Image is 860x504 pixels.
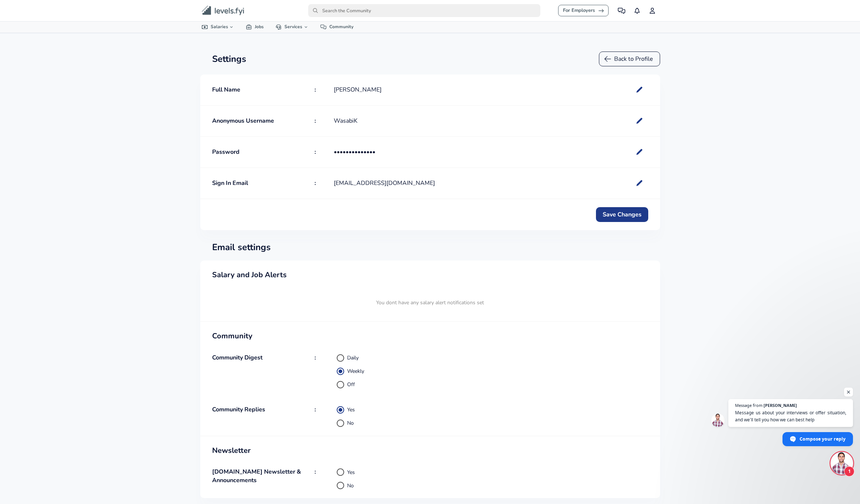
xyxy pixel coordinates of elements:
div: Anonymous Username [212,117,274,125]
div: [PERSON_NAME] [334,86,648,94]
nav: primary [193,3,668,18]
span: Yes [347,406,355,414]
div: Open chat [831,452,853,474]
span: Message from [735,403,762,407]
div: Sign In Email [212,179,248,188]
a: Jobs [240,21,270,32]
span: Compose your reply [800,432,846,445]
button: Save Changes [596,207,648,222]
span: Message us about your interviews or offer situation, and we'll tell you how we can best help [735,409,846,423]
span: Weekly [347,367,364,375]
div: Community Digest [212,354,263,362]
span: No [347,482,354,490]
h2: Settings [212,54,246,64]
div: [EMAIL_ADDRESS][DOMAIN_NAME] [334,179,648,188]
a: Services [270,21,314,32]
span: 1 [844,466,854,477]
a: Community [314,21,359,32]
div: •••••••••••••• [334,148,648,156]
div: Full Name [212,86,240,94]
h2: Community [200,322,660,342]
a: For Employers [558,5,609,16]
h2: Newsletter [200,436,660,456]
h2: Salary and Job Alerts [200,261,660,281]
span: Daily [347,354,359,362]
div: [DOMAIN_NAME] Newsletter & Announcements [212,468,313,485]
span: No [347,419,354,427]
div: Community Replies [212,405,265,414]
span: You dont have any salary alert notifications set [200,284,660,321]
input: Search the Community [308,4,541,17]
div: WasabiK [334,117,648,125]
button: Back to Profile [599,52,660,66]
div: Password [212,148,240,156]
a: Salaries [196,21,240,32]
span: Yes [347,468,355,476]
span: [PERSON_NAME] [764,403,797,407]
span: Off [347,381,355,388]
h2: Email settings [212,242,271,252]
